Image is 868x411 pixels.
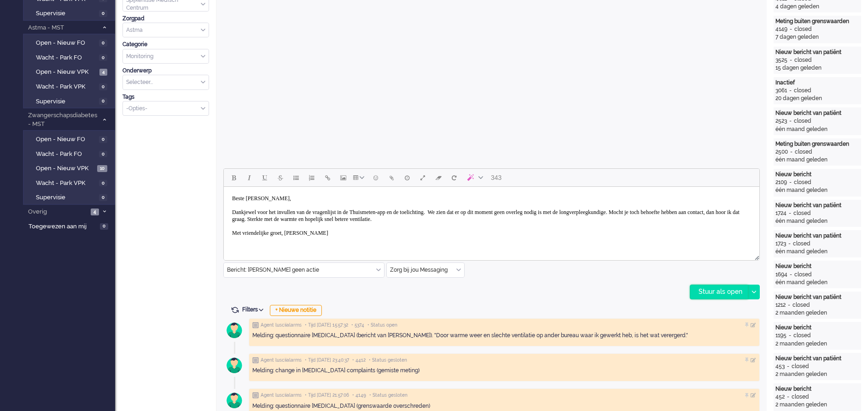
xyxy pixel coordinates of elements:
div: één maand geleden [775,217,859,225]
span: Agent lusciialarms [261,357,302,363]
iframe: Rich Text Area [224,187,759,252]
span: Agent lusciialarms [261,392,302,399]
div: 1723 [775,240,786,248]
button: Insert/edit image [335,170,351,185]
div: 15 dagen geleden [775,64,859,72]
span: Open - Nieuw FO [36,39,97,48]
span: • 4412 [352,357,366,363]
span: 0 [99,136,107,143]
button: Insert/edit link [320,170,335,185]
span: 0 [99,98,107,105]
div: 452 [775,393,785,401]
span: 0 [99,194,107,201]
div: + Nieuwe notitie [270,305,322,316]
span: 4 [99,69,107,76]
div: 20 dagen geleden [775,95,859,102]
span: 4 [91,208,99,215]
div: Zorgpad [122,15,209,23]
span: 0 [100,223,108,230]
span: 343 [491,174,501,181]
a: Open - Nieuw VPK 4 [27,66,114,77]
div: - [787,25,794,33]
img: avatar [223,354,246,377]
div: 2 maanden geleden [775,370,859,378]
div: 3061 [775,87,787,95]
div: één maand geleden [775,186,859,194]
a: Supervisie 0 [27,8,114,18]
div: - [787,117,794,125]
span: 10 [97,165,107,172]
div: closed [792,301,810,309]
span: Overig [27,208,88,216]
a: Toegewezen aan mij 0 [27,221,115,231]
div: Categorie [122,41,209,48]
img: ic_note_grey.svg [252,322,259,328]
div: closed [794,56,812,64]
div: één maand geleden [775,279,859,286]
button: Italic [241,170,257,185]
span: Zwangerschapsdiabetes - MST [27,111,98,128]
span: • Tijd [DATE] 15:57:32 [305,322,348,328]
span: 0 [99,151,107,158]
div: closed [794,117,811,125]
span: • Tijd [DATE] 23:40:37 [305,357,349,363]
div: Nieuw bericht [775,171,859,179]
div: 453 [775,363,785,370]
div: 2500 [775,148,788,156]
div: closed [795,148,812,156]
a: Wacht - Park FO 0 [27,149,114,159]
a: Wacht - Park VPK 0 [27,178,114,188]
span: Wacht - Park VPK [36,179,97,188]
div: Tags [122,93,209,101]
div: 1724 [775,209,786,217]
span: Open - Nieuw VPK [36,68,97,77]
span: • Status gesloten [369,357,407,363]
div: één maand geleden [775,125,859,133]
div: - [787,271,794,279]
div: Nieuw bericht van patiënt [775,232,859,240]
div: Meting buiten grenswaarden [775,18,859,25]
span: • Status gesloten [369,392,408,399]
span: Open - Nieuw FO [36,135,97,144]
button: Fullscreen [415,170,431,185]
span: Wacht - Park FO [36,150,97,159]
div: - [786,332,793,340]
div: closed [794,271,812,279]
div: Nieuw bericht [775,262,859,270]
button: Emoticons [368,170,384,185]
button: Table [351,170,368,185]
div: - [785,393,792,401]
span: Agent lusciialarms [261,322,302,328]
button: 343 [487,170,506,185]
div: Inactief [775,79,859,87]
span: 0 [99,40,107,47]
div: closed [792,363,809,370]
span: Wacht - Park FO [36,54,97,62]
a: Supervisie 0 [27,96,114,106]
button: Bold [226,170,241,185]
div: 2523 [775,117,787,125]
div: closed [794,179,811,186]
span: • Tijd [DATE] 21:57:06 [305,392,349,399]
a: Wacht - Park VPK 0 [27,81,114,91]
div: 2109 [775,179,787,186]
span: 0 [99,83,107,90]
div: 7 dagen geleden [775,33,859,41]
div: closed [794,25,812,33]
a: Open - Nieuw VPK 10 [27,163,114,173]
div: 3525 [775,56,787,64]
div: Nieuw bericht van patiënt [775,293,859,301]
div: Nieuw bericht van patiënt [775,355,859,363]
button: Underline [257,170,273,185]
div: 4 dagen geleden [775,3,859,11]
div: Meting buiten grenswaarden [775,140,859,148]
div: 2 maanden geleden [775,309,859,317]
div: closed [793,209,811,217]
div: - [787,179,794,186]
div: Melding: questionnaire [MEDICAL_DATA] (grenswaarde overschreden) [252,402,756,410]
div: 4149 [775,25,787,33]
span: Supervisie [36,97,97,106]
div: Stuur als open [690,285,748,299]
div: Nieuw bericht [775,385,859,393]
